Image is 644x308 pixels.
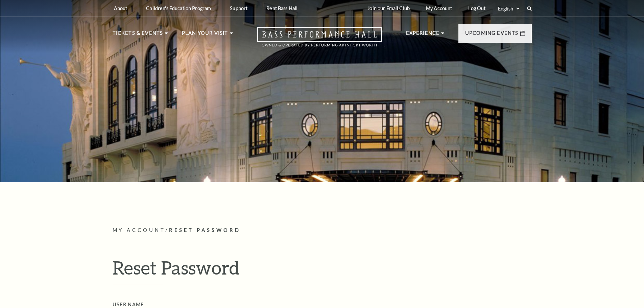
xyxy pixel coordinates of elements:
[146,5,211,11] p: Children's Education Program
[169,227,241,233] span: Reset Password
[113,227,166,233] span: My Account
[266,5,297,11] p: Rent Bass Hall
[114,5,127,11] p: About
[182,29,228,41] p: Plan Your Visit
[406,29,440,41] p: Experience
[465,29,519,41] p: Upcoming Events
[113,226,532,235] p: /
[497,5,521,12] select: Select:
[230,5,247,11] p: Support
[113,257,532,284] h1: Reset Password
[113,29,163,41] p: Tickets & Events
